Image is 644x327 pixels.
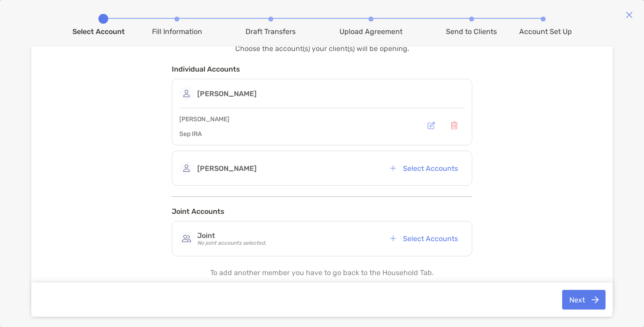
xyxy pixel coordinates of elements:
img: avatar [179,161,194,175]
div: Account Set Up [519,27,572,36]
h4: Individual Accounts [172,65,472,73]
span: [PERSON_NAME] [179,115,229,123]
p: To add another member you have to go back to the Household Tab. [210,267,434,278]
button: Select Accounts [383,158,465,178]
img: button icon [428,122,435,129]
strong: [PERSON_NAME] [197,164,257,173]
img: button icon [450,122,458,129]
div: Select Account [72,27,125,36]
img: button icon [592,296,599,303]
img: close modal [626,11,633,18]
strong: Joint [197,231,215,240]
div: Draft Transfers [246,27,296,36]
div: Fill Information [152,27,202,36]
i: No joint accounts selected. [197,240,266,246]
button: Select Accounts [383,229,465,248]
div: Send to Clients [446,27,497,36]
p: Choose the account(s) your client(s) will be opening. [235,43,409,54]
span: Sep IRA [179,130,202,138]
img: avatar [179,86,194,101]
h4: Joint Accounts [172,207,472,216]
div: Upload Agreement [339,27,402,36]
img: avatar [179,231,194,246]
button: Next [562,290,606,310]
strong: [PERSON_NAME] [197,89,257,98]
